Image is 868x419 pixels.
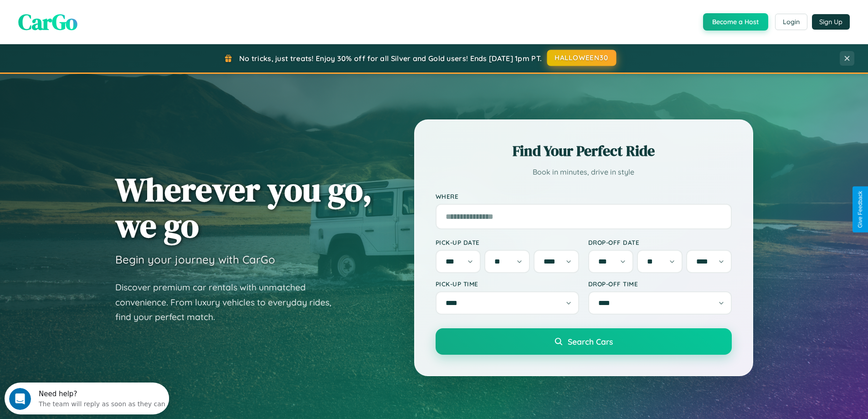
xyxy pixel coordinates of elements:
[703,13,768,31] button: Become a Host
[547,50,616,66] button: HALLOWEEN30
[436,141,732,161] h2: Find Your Perfect Ride
[436,328,732,355] button: Search Cars
[436,166,732,179] p: Book in minutes, drive in style
[5,383,169,414] iframe: Intercom live chat discovery launcher
[436,238,579,246] label: Pick-up Date
[115,280,343,325] p: Discover premium car rentals with unmatched convenience. From luxury vehicles to everyday rides, ...
[34,8,161,15] div: Need help?
[9,388,31,410] iframe: Intercom live chat
[436,192,732,200] label: Where
[775,14,807,30] button: Login
[34,15,161,25] div: The team will reply as soon as they can
[588,238,732,246] label: Drop-off Date
[568,336,613,347] span: Search Cars
[857,191,863,228] div: Give Feedback
[115,253,275,266] h3: Begin your journey with CarGo
[18,7,77,37] span: CarGo
[436,280,579,288] label: Pick-up Time
[115,171,372,243] h1: Wherever you go, we go
[812,14,850,30] button: Sign Up
[4,4,169,29] div: Open Intercom Messenger
[239,54,542,63] span: No tricks, just treats! Enjoy 30% off for all Silver and Gold users! Ends [DATE] 1pm PT.
[588,280,732,288] label: Drop-off Time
